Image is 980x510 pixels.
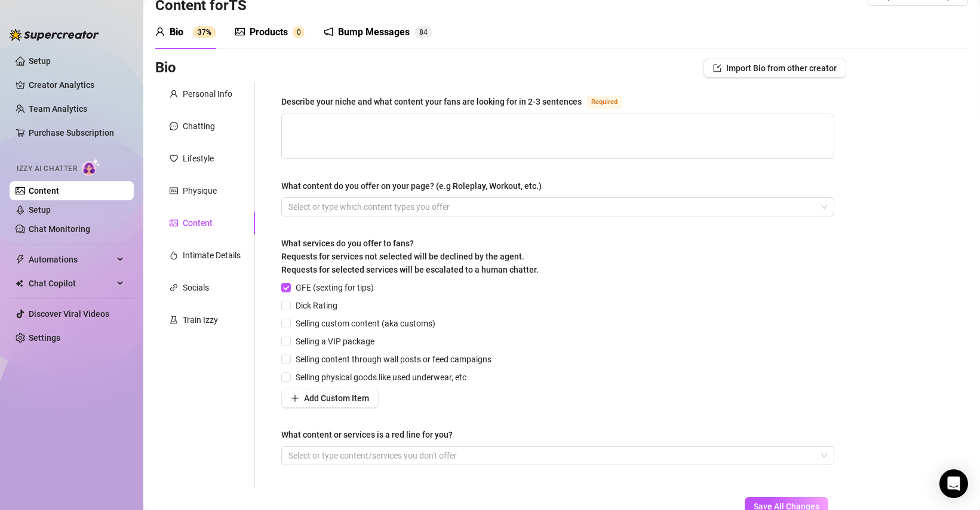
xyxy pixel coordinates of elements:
[183,281,209,294] div: Socials
[281,95,582,108] div: Describe your niche and what content your fans are looking for in 2-3 sentences
[713,64,721,72] span: import
[29,56,51,66] a: Setup
[170,283,178,292] span: link
[170,25,183,39] div: Bio
[170,122,178,130] span: message
[291,371,471,384] span: Selling physical goods like used underwear, etc
[193,26,216,38] sup: 37%
[16,255,25,264] span: thunderbolt
[183,184,217,197] div: Physique
[291,299,342,312] span: Dick Rating
[10,29,99,41] img: logo-BBDzfeDw.svg
[250,25,288,39] div: Products
[82,158,100,176] img: AI Chatter
[281,428,453,441] div: What content or services is a red line for you?
[183,313,218,326] div: Train Izzy
[281,389,379,408] button: Add Custom Item
[16,279,23,288] img: Chat Copilot
[423,28,428,36] span: 4
[338,25,410,39] div: Bump Messages
[29,333,60,343] a: Settings
[170,219,178,227] span: picture
[293,26,305,38] sup: 0
[291,281,379,294] span: GFE (sexting for tips)
[17,163,77,175] span: Izzy AI Chatter
[170,316,178,324] span: experiment
[288,200,291,214] input: What content do you offer on your page? (e.g Roleplay, Workout, etc.)
[183,249,241,262] div: Intimate Details
[235,27,245,36] span: picture
[29,205,51,215] a: Setup
[155,59,176,78] h3: Bio
[29,250,113,269] span: Automations
[155,27,165,36] span: user
[726,63,837,73] span: Import Bio from other creator
[586,96,622,109] span: Required
[304,393,369,403] span: Add Custom Item
[29,75,124,94] a: Creator Analytics
[282,114,834,158] textarea: Describe your niche and what content your fans are looking for in 2-3 sentences
[183,216,213,230] div: Content
[291,335,379,348] span: Selling a VIP package
[414,26,432,38] sup: 84
[183,87,232,100] div: Personal Info
[29,274,113,293] span: Chat Copilot
[170,251,178,259] span: fire
[281,428,461,441] label: What content or services is a red line for you?
[703,59,846,78] button: Import Bio from other creator
[170,187,178,195] span: idcard
[29,123,124,142] a: Purchase Subscription
[281,179,550,193] label: What content do you offer on your page? (e.g Roleplay, Workout, etc.)
[29,186,59,196] a: Content
[291,394,299,402] span: plus
[281,94,635,109] label: Describe your niche and what content your fans are looking for in 2-3 sentences
[291,317,440,330] span: Selling custom content (aka customs)
[281,179,542,193] div: What content do you offer on your page? (e.g Roleplay, Workout, etc.)
[29,224,90,234] a: Chat Monitoring
[291,353,496,366] span: Selling content through wall posts or feed campaigns
[29,309,109,319] a: Discover Viral Videos
[183,152,214,165] div: Lifestyle
[170,154,178,163] span: heart
[170,90,178,98] span: user
[29,104,87,114] a: Team Analytics
[281,239,539,274] span: What services do you offer to fans? Requests for services not selected will be declined by the ag...
[419,28,423,36] span: 8
[183,120,215,133] div: Chatting
[288,448,291,463] input: What content or services is a red line for you?
[939,469,968,498] div: Open Intercom Messenger
[324,27,333,36] span: notification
